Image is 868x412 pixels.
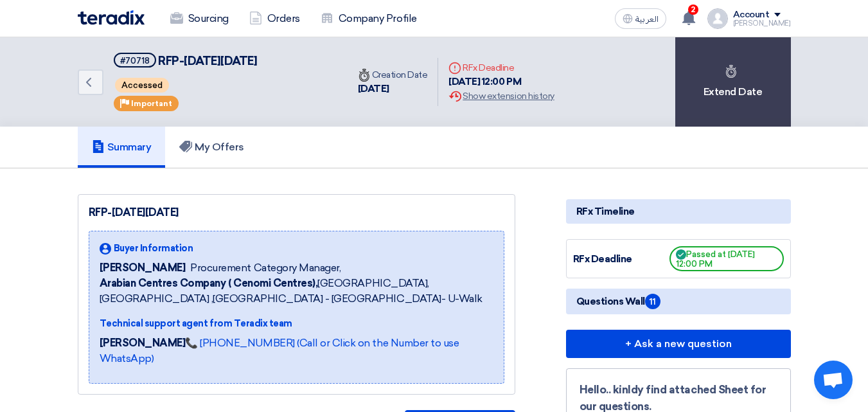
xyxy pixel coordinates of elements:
[78,10,145,25] img: Teradix logo
[358,68,428,82] div: Creation Date
[92,141,152,154] h5: Summary
[190,260,341,276] span: Procurement Category Manager,
[160,4,239,33] a: Sourcing
[179,141,244,154] h5: My Offers
[158,54,257,68] span: RFP-[DATE][DATE]
[688,4,698,15] span: 2
[573,252,669,267] div: RFx Deadline
[448,89,554,103] div: Show extension history
[100,337,459,364] a: 📞 [PHONE_NUMBER] (Call or Click on the Number to use WhatsApp)
[115,78,169,93] span: Accessed
[100,277,318,289] b: Arabian Centres Company ( Cenomi Centres),
[814,361,853,399] a: Open chat
[448,75,554,89] div: [DATE] 12:00 PM
[114,53,258,69] h5: RFP-Saudi National Day 2025
[100,260,186,276] span: [PERSON_NAME]
[615,8,666,29] button: العربية
[131,99,172,108] span: Important
[165,127,258,168] a: My Offers
[707,8,728,29] img: profile_test.png
[100,317,493,330] div: Technical support agent from Teradix team
[635,15,659,24] span: العربية
[576,294,660,309] span: Questions Wall
[669,246,784,271] span: Passed at [DATE] 12:00 PM
[448,61,554,75] div: RFx Deadline
[120,57,150,65] div: #70718
[100,276,493,307] span: [GEOGRAPHIC_DATA], [GEOGRAPHIC_DATA] ,[GEOGRAPHIC_DATA] - [GEOGRAPHIC_DATA]- U-Walk
[733,10,770,21] div: Account
[566,199,791,224] div: RFx Timeline
[310,4,427,33] a: Company Profile
[358,82,428,96] div: [DATE]
[78,127,166,168] a: Summary
[645,294,660,309] span: 11
[675,37,791,127] div: Extend Date
[733,20,791,27] div: [PERSON_NAME]
[114,242,193,255] span: Buyer Information
[239,4,310,33] a: Orders
[89,205,504,220] div: RFP-[DATE][DATE]
[566,330,791,358] button: + Ask a new question
[100,337,186,349] strong: [PERSON_NAME]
